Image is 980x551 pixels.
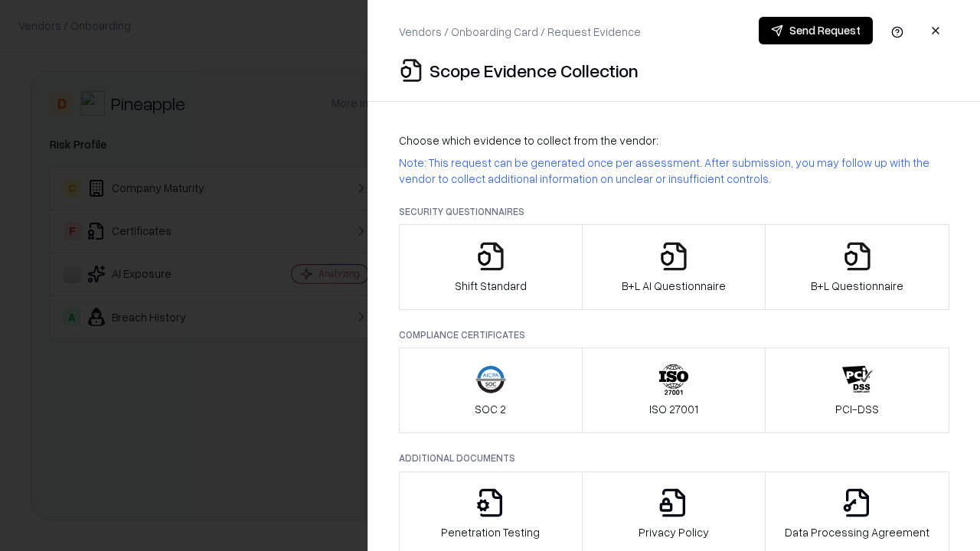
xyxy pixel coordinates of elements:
button: SOC 2 [399,347,583,433]
p: Choose which evidence to collect from the vendor: [399,132,949,148]
p: B+L AI Questionnaire [622,278,726,294]
p: PCI-DSS [835,401,879,417]
button: B+L Questionnaire [765,224,949,310]
p: B+L Questionnaire [811,278,903,294]
p: Compliance Certificates [399,328,949,341]
p: Shift Standard [455,278,527,294]
button: B+L AI Questionnaire [582,224,766,310]
p: Data Processing Agreement [785,524,929,540]
p: Privacy Policy [639,524,709,540]
button: ISO 27001 [582,347,766,433]
button: Send Request [759,17,873,44]
p: Additional Documents [399,452,949,465]
p: Security Questionnaires [399,205,949,218]
button: Shift Standard [399,224,583,310]
p: Scope Evidence Collection [430,58,639,83]
p: Vendors / Onboarding Card / Request Evidence [399,24,641,40]
p: ISO 27001 [649,401,698,417]
button: PCI-DSS [765,347,949,433]
p: Penetration Testing [441,524,540,540]
p: Note: This request can be generated once per assessment. After submission, you may follow up with... [399,155,949,187]
p: SOC 2 [475,401,506,417]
